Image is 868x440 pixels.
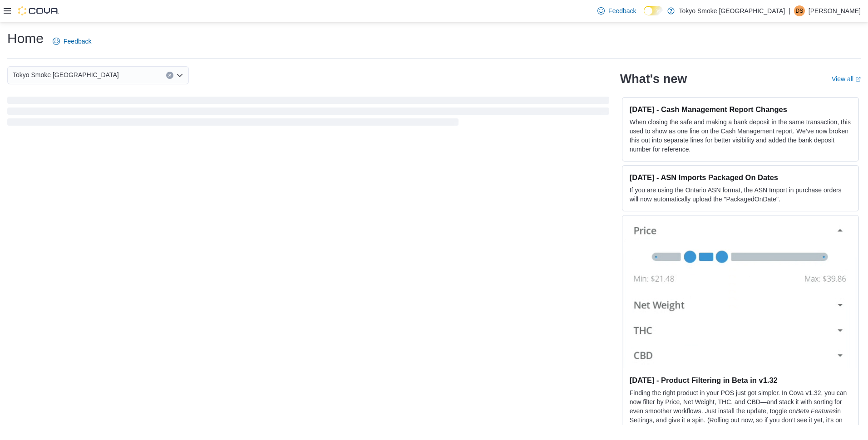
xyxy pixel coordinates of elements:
[630,117,851,154] p: When closing the safe and making a bank deposit in the same transaction, this used to show as one...
[166,72,173,79] button: Clear input
[789,5,790,16] p: |
[49,32,95,50] a: Feedback
[630,376,851,385] h3: [DATE] - Product Filtering in Beta in v1.32
[608,6,636,15] span: Feedback
[832,75,861,83] a: View allExternal link
[855,77,861,82] svg: External link
[13,69,119,80] span: Tokyo Smoke [GEOGRAPHIC_DATA]
[7,29,44,48] h1: Home
[18,6,59,15] img: Cova
[794,5,805,16] div: Destinee Sullivan
[64,37,91,46] span: Feedback
[620,72,687,86] h2: What's new
[7,98,609,127] span: Loading
[796,5,804,16] span: DS
[809,5,861,16] p: [PERSON_NAME]
[644,6,663,15] input: Dark Mode
[630,388,851,434] p: Finding the right product in your POS just got simpler. In Cova v1.32, you can now filter by Pric...
[679,5,785,16] p: Tokyo Smoke [GEOGRAPHIC_DATA]
[630,186,851,204] p: If you are using the Ontario ASN format, the ASN Import in purchase orders will now automatically...
[594,2,640,20] a: Feedback
[796,407,836,415] em: Beta Features
[630,173,851,182] h3: [DATE] - ASN Imports Packaged On Dates
[630,105,851,114] h3: [DATE] - Cash Management Report Changes
[176,72,183,79] button: Open list of options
